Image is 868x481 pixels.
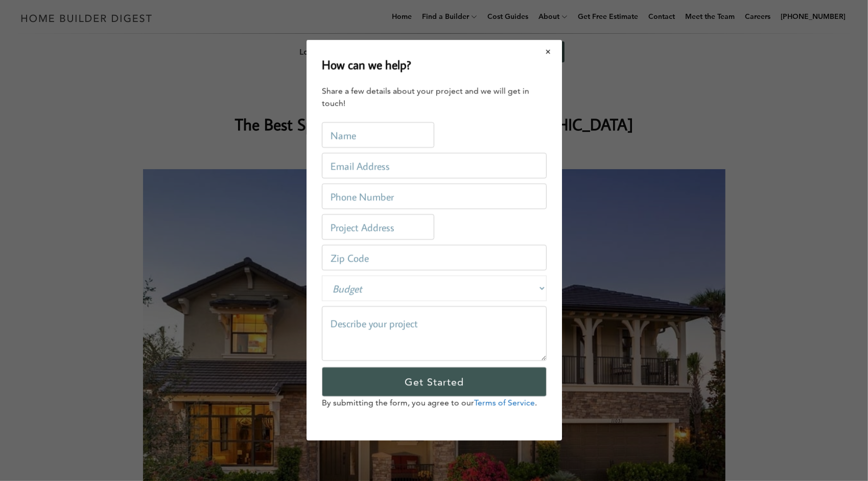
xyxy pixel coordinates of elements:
[672,407,856,469] iframe: Drift Widget Chat Controller
[474,398,535,408] a: Terms of Service
[322,184,547,210] input: Phone Number
[322,215,434,240] input: Project Address
[322,245,547,271] input: Zip Code
[322,368,547,397] input: Get Started
[322,123,434,148] input: Name
[535,41,562,62] button: Close modal
[322,85,547,110] div: Share a few details about your project and we will get in touch!
[322,397,547,409] p: By submitting the form, you agree to our .
[322,153,547,179] input: Email Address
[322,55,411,74] h2: How can we help?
